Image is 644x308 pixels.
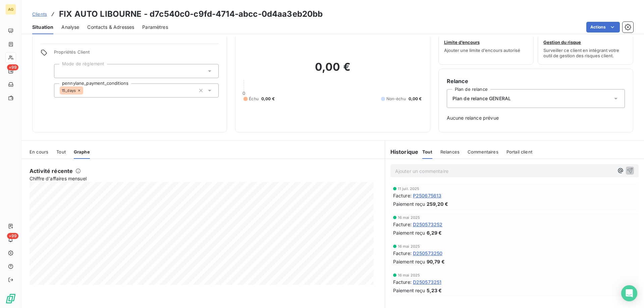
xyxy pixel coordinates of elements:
span: Tout [422,149,432,155]
span: Facture : [393,279,412,286]
span: Graphe [74,149,90,155]
button: Limite d’encoursAjouter une limite d’encours autorisé [438,22,534,65]
span: 15_days [62,88,76,93]
span: Contacts & Adresses [87,24,134,30]
span: P250675613 [413,192,442,199]
div: Open Intercom Messenger [621,285,637,301]
span: Échu [249,96,259,102]
span: Clients [32,11,47,17]
h6: Historique [385,148,419,156]
span: Facture : [393,221,412,228]
h3: FIX AUTO LIBOURNE - d7c540c0-c9fd-4714-abcc-0d4aa3eb20bb [59,8,323,20]
button: Actions [586,22,620,33]
span: Paiement reçu [393,200,425,207]
input: Ajouter une valeur [83,87,89,94]
span: 0,00 € [261,96,275,102]
span: D250573250 [413,250,443,257]
span: +99 [7,233,18,239]
span: Propriétés Client [54,49,219,59]
img: Logo LeanPay [5,293,16,304]
span: D250573251 [413,279,442,286]
input: Ajouter une valeur [60,68,65,74]
span: Paiement reçu [393,287,425,294]
span: Tout [56,149,66,155]
span: Paiement reçu [393,258,425,265]
a: Clients [32,11,47,17]
span: 0,00 € [409,96,422,102]
span: 16 mai 2025 [398,215,420,220]
span: Relances [440,149,460,155]
span: Facture : [393,192,412,199]
span: En cours [30,149,48,155]
span: 0 [243,90,245,96]
span: Plan de relance GENERAL [452,95,511,102]
span: Surveiller ce client en intégrant votre outil de gestion des risques client. [543,48,628,58]
span: 259,20 € [427,200,448,207]
button: Gestion du risqueSurveiller ce client en intégrant votre outil de gestion des risques client. [538,22,633,65]
span: Non-échu [386,96,406,102]
h2: 0,00 € [244,60,422,80]
span: Ajouter une limite d’encours autorisé [444,48,520,53]
span: +99 [7,64,18,70]
span: Commentaires [468,149,498,155]
span: Chiffre d'affaires mensuel [30,175,374,182]
span: Portail client [506,149,532,155]
span: Limite d’encours [444,40,480,45]
span: Aucune relance prévue [447,115,625,121]
span: D250573252 [413,221,443,228]
span: 6,29 € [427,229,442,236]
h6: Relance [447,77,625,85]
span: Paramètres [142,24,168,30]
span: 16 mai 2025 [398,273,420,277]
span: Analyse [61,24,79,30]
span: 5,23 € [427,287,442,294]
span: 11 juil. 2025 [398,187,420,191]
span: Paiement reçu [393,229,425,236]
span: Situation [32,24,53,30]
span: 16 mai 2025 [398,244,420,248]
span: Facture : [393,250,412,257]
h6: Activité récente [30,167,73,175]
span: Gestion du risque [543,40,581,45]
div: AG [5,4,16,15]
span: 90,79 € [427,258,445,265]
